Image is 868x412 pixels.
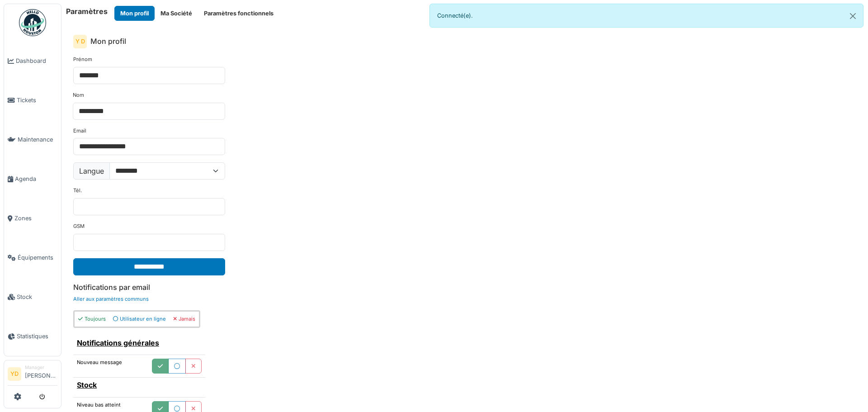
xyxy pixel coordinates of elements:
[4,41,61,81] a: Dashboard
[73,56,92,63] label: Prénom
[78,315,106,323] div: Toujours
[173,315,195,323] div: Jamais
[17,332,57,341] span: Statistiques
[4,238,61,277] a: Équipements
[77,339,202,347] h6: Notifications générales
[73,187,82,194] label: Tél.
[4,159,61,199] a: Agenda
[19,9,46,36] img: Badge_color-CXgf-gQk.svg
[73,296,149,302] a: Aller aux paramètres communs
[77,359,122,366] label: Nouveau message
[4,199,61,238] a: Zones
[17,293,57,301] span: Stock
[73,283,856,292] h6: Notifications par email
[25,364,57,371] div: Manager
[4,317,61,356] a: Statistiques
[77,381,202,389] h6: Stock
[25,364,57,384] li: [PERSON_NAME]
[8,367,21,381] li: YD
[18,253,57,262] span: Équipements
[4,120,61,159] a: Maintenance
[73,127,86,135] label: Email
[17,96,57,104] span: Tickets
[73,162,110,180] label: Langue
[4,81,61,120] a: Tickets
[4,277,61,317] a: Stock
[90,37,126,46] h6: Mon profil
[73,35,87,48] div: Y D
[15,175,57,183] span: Agenda
[77,401,121,409] label: Niveau bas atteint
[113,315,166,323] div: Utilisateur en ligne
[429,4,863,28] div: Connecté(e).
[66,7,108,16] h6: Paramètres
[155,6,198,21] button: Ma Société
[73,91,84,99] label: Nom
[114,6,155,21] button: Mon profil
[198,6,279,21] button: Paramètres fonctionnels
[8,364,57,386] a: YD Manager[PERSON_NAME]
[14,214,57,223] span: Zones
[16,57,57,65] span: Dashboard
[73,223,85,230] label: GSM
[843,4,863,28] button: Close
[18,135,57,144] span: Maintenance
